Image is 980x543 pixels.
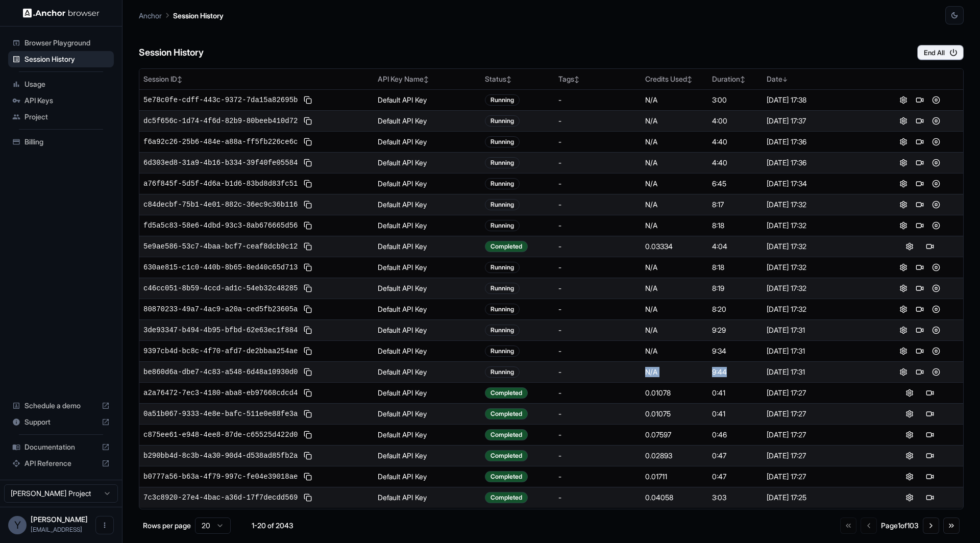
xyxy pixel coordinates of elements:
[8,76,114,92] div: Usage
[558,262,637,273] div: -
[485,366,520,378] div: Running
[558,200,637,210] div: -
[645,304,704,314] div: N/A
[374,445,481,466] td: Default API Key
[645,472,704,482] div: 0.01711
[374,466,481,487] td: Default API Key
[24,79,110,89] span: Usage
[712,451,758,461] div: 0:47
[139,10,224,21] nav: breadcrumb
[8,109,114,125] div: Project
[143,346,298,356] span: 9397cb4d-bc8c-4f70-afd7-de2bbaa254ae
[558,472,637,482] div: -
[712,409,758,419] div: 0:41
[645,367,704,377] div: N/A
[485,220,520,231] div: Running
[645,430,704,440] div: 0.07597
[740,76,745,83] span: ↕
[485,429,528,440] div: Completed
[8,455,114,472] div: API Reference
[374,215,481,236] td: Default API Key
[767,116,872,126] div: [DATE] 17:37
[143,472,298,482] span: b0777a56-b63a-4f79-997c-fe04e39018ae
[767,158,872,168] div: [DATE] 17:36
[374,173,481,194] td: Default API Key
[139,10,162,21] p: Anchor
[31,526,82,533] span: yuma@o-mega.ai
[143,492,298,503] span: 7c3c8920-27e4-4bac-a36d-17f7decdd569
[712,388,758,398] div: 0:41
[485,262,520,273] div: Running
[712,116,758,126] div: 4:00
[374,257,481,278] td: Default API Key
[8,398,114,414] div: Schedule a demo
[767,220,872,231] div: [DATE] 17:32
[143,200,298,210] span: c84decbf-75b1-4e01-882c-36ec9c36b116
[712,95,758,105] div: 3:00
[143,137,298,147] span: f6a92c26-25b6-484e-a88a-ff5fb226ce6c
[767,472,872,482] div: [DATE] 17:27
[378,74,477,84] div: API Key Name
[143,430,298,440] span: c875ee61-e948-4ee8-87de-c65525d422d0
[712,346,758,356] div: 9:34
[767,325,872,335] div: [DATE] 17:31
[24,112,110,122] span: Project
[374,278,481,299] td: Default API Key
[24,417,97,427] span: Support
[687,76,692,83] span: ↕
[645,158,704,168] div: N/A
[712,179,758,189] div: 6:45
[143,241,298,252] span: 5e9ae586-53c7-4baa-bcf7-ceaf8dcb9c12
[247,521,298,531] div: 1-20 of 2043
[645,179,704,189] div: N/A
[143,116,298,126] span: dc5f656c-1d74-4f6d-82b9-80beeb410d72
[485,408,528,419] div: Completed
[767,74,872,84] div: Date
[881,521,919,531] div: Page 1 of 103
[31,515,88,524] span: Yuma Heymans
[782,76,788,83] span: ↓
[645,346,704,356] div: N/A
[712,472,758,482] div: 0:47
[558,409,637,419] div: -
[485,492,528,503] div: Completed
[374,487,481,508] td: Default API Key
[374,361,481,382] td: Default API Key
[24,442,97,452] span: Documentation
[767,346,872,356] div: [DATE] 17:31
[645,283,704,293] div: N/A
[558,74,637,84] div: Tags
[767,304,872,314] div: [DATE] 17:32
[645,116,704,126] div: N/A
[645,74,704,84] div: Credits Used
[143,179,298,189] span: a76f845f-5d5f-4d6a-b1d6-83bd8d83fc51
[374,382,481,403] td: Default API Key
[485,74,550,84] div: Status
[767,179,872,189] div: [DATE] 17:34
[173,10,224,21] p: Session History
[485,94,520,106] div: Running
[485,157,520,168] div: Running
[8,35,114,51] div: Browser Playground
[767,95,872,105] div: [DATE] 17:38
[645,492,704,503] div: 0.04058
[558,137,637,147] div: -
[767,409,872,419] div: [DATE] 17:27
[374,110,481,131] td: Default API Key
[374,131,481,152] td: Default API Key
[767,492,872,503] div: [DATE] 17:25
[712,325,758,335] div: 9:29
[767,200,872,210] div: [DATE] 17:32
[143,451,298,461] span: b290bb4d-8c3b-4a30-90d4-d538ad85fb2a
[558,451,637,461] div: -
[24,458,97,468] span: API Reference
[374,424,481,445] td: Default API Key
[24,38,110,48] span: Browser Playground
[767,451,872,461] div: [DATE] 17:27
[8,51,114,67] div: Session History
[424,76,429,83] span: ↕
[558,430,637,440] div: -
[485,241,528,252] div: Completed
[8,516,27,534] div: Y
[24,401,97,411] span: Schedule a demo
